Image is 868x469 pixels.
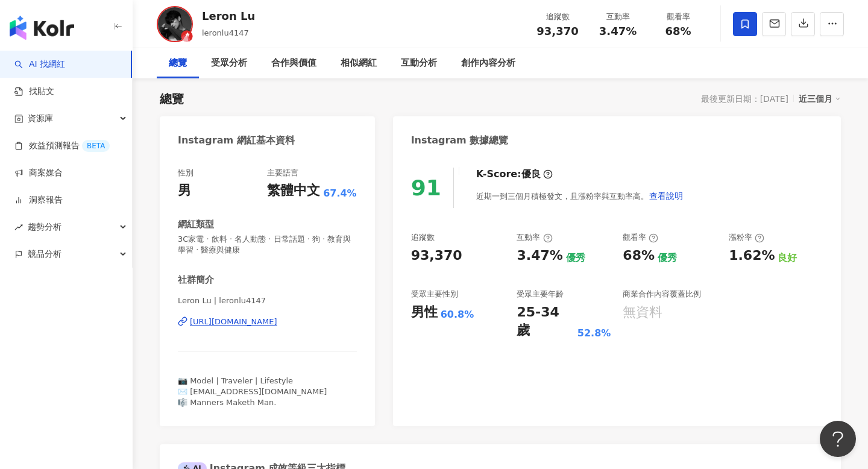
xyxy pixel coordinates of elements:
[14,223,23,231] span: rise
[517,232,552,243] div: 互動率
[476,168,553,181] div: K-Score :
[411,134,509,147] div: Instagram 數據總覽
[623,303,662,322] div: 無資料
[178,376,327,407] span: 📷 Model | Traveler | Lifestyle ✉️ [EMAIL_ADDRESS][DOMAIN_NAME] 🎼 Manners Maketh Man.
[411,247,462,265] div: 93,370
[623,232,658,243] div: 觀看率
[178,218,214,231] div: 網紅類型
[178,274,214,286] div: 社群簡介
[799,91,841,107] div: 近三個月
[14,194,63,206] a: 洞察報告
[649,184,684,208] button: 查看說明
[178,134,295,147] div: Instagram 網紅基本資料
[476,184,684,208] div: 近期一到三個月積極發文，且漲粉率與互動率高。
[28,241,61,268] span: 競品分析
[14,167,63,179] a: 商案媒合
[323,187,357,200] span: 67.4%
[10,16,74,40] img: logo
[411,303,438,322] div: 男性
[271,56,316,71] div: 合作與價值
[14,58,65,71] a: searchAI 找網紅
[160,90,184,107] div: 總覽
[665,25,691,37] span: 68%
[820,421,856,457] iframe: Help Scout Beacon - Open
[14,86,54,98] a: 找貼文
[729,232,764,243] div: 漲粉率
[595,11,641,23] div: 互動率
[577,327,611,340] div: 52.8%
[28,213,61,241] span: 趨勢分析
[28,105,53,132] span: 資源庫
[411,175,441,200] div: 91
[517,289,564,300] div: 受眾主要年齡
[411,232,435,243] div: 追蹤數
[202,28,249,37] span: leronlu4147
[341,56,377,71] div: 相似網紅
[411,289,458,300] div: 受眾主要性別
[178,181,191,200] div: 男
[14,140,110,152] a: 效益預測報告BETA
[267,181,320,200] div: 繁體中文
[655,11,701,23] div: 觀看率
[517,247,562,265] div: 3.47%
[535,11,580,23] div: 追蹤數
[157,6,193,42] img: KOL Avatar
[566,251,585,265] div: 優秀
[178,234,357,256] span: 3C家電 · 飲料 · 名人動態 · 日常話題 · 狗 · 教育與學習 · 醫療與健康
[401,56,437,71] div: 互動分析
[623,247,655,265] div: 68%
[599,25,637,37] span: 3.47%
[178,316,357,327] a: [URL][DOMAIN_NAME]
[169,56,187,71] div: 總覽
[521,168,541,181] div: 優良
[211,56,247,71] div: 受眾分析
[190,316,277,327] div: [URL][DOMAIN_NAME]
[178,295,357,306] span: Leron Lu | leronlu4147
[623,289,701,300] div: 商業合作內容覆蓋比例
[536,25,578,37] span: 93,370
[202,8,255,24] div: Leron Lu
[729,247,775,265] div: 1.62%
[267,168,298,178] div: 主要語言
[517,303,574,341] div: 25-34 歲
[441,308,474,321] div: 60.8%
[658,251,677,265] div: 優秀
[178,168,193,178] div: 性別
[461,56,515,71] div: 創作內容分析
[649,191,683,201] span: 查看說明
[778,251,797,265] div: 良好
[701,94,788,104] div: 最後更新日期：[DATE]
